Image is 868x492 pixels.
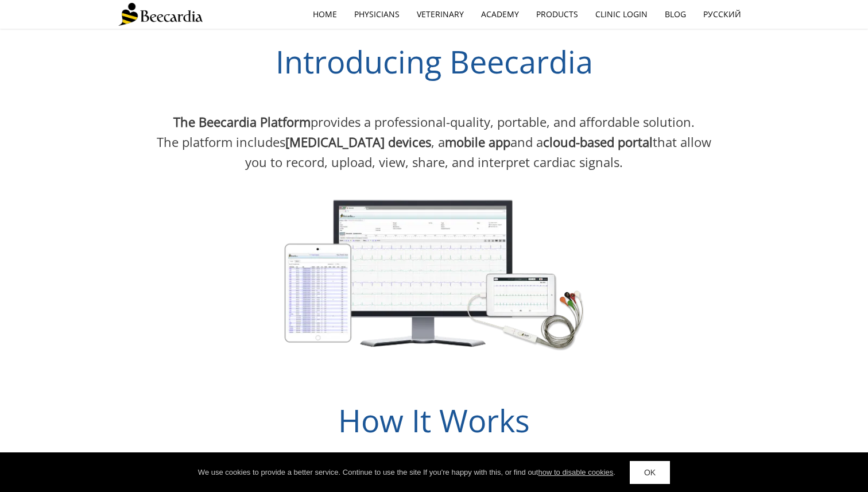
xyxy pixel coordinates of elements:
a: Academy [472,1,528,28]
span: you to record, upload, view, share, and interpret cardiac signals. [245,153,623,171]
a: Physicians [346,1,408,28]
a: Clinic Login [587,1,656,28]
span: provides a professional-quality, portable, and affordable solution. [173,113,695,130]
span: mobile app [445,133,510,150]
div: We use cookies to provide a better service. Continue to use the site If you're happy with this, o... [198,467,615,478]
a: how to disable cookies [538,468,613,476]
a: Blog [656,1,695,28]
img: Beecardia [118,3,203,26]
span: Introducing Beecardia [276,40,593,83]
span: [MEDICAL_DATA] devices [285,133,431,150]
span: How It Works [338,399,530,441]
a: Veterinary [408,1,472,28]
a: Products [528,1,587,28]
a: OK [630,461,670,484]
a: home [304,1,346,28]
span: cloud-based portal [543,133,653,150]
a: Русский [695,1,750,28]
span: The platform includes , a and a that allow [157,133,711,150]
span: The Beecardia Platform [173,113,311,130]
